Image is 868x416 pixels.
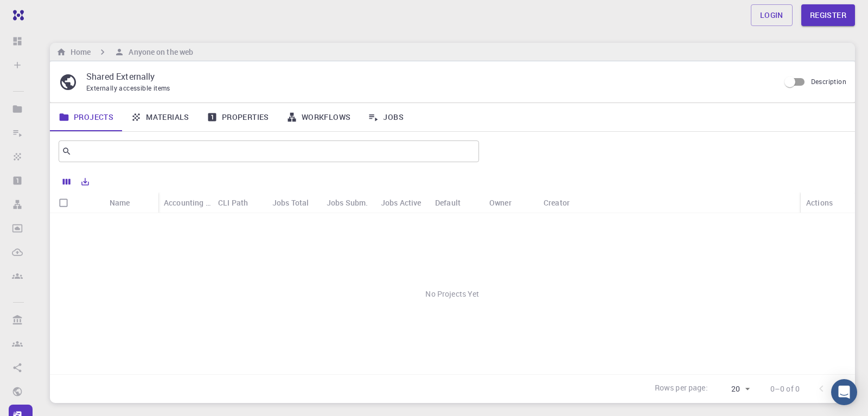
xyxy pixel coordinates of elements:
a: Materials [122,103,198,131]
h6: Anyone on the web [124,46,193,58]
div: Owner [484,192,538,213]
a: Register [801,4,855,26]
a: Workflows [278,103,360,131]
div: Jobs Total [267,192,321,213]
div: Jobs Active [381,192,422,213]
h6: Home [66,46,91,58]
span: Description [811,77,846,86]
div: Accounting slug [164,192,213,213]
a: Jobs [359,103,412,131]
button: Columns [58,173,76,190]
div: CLI Path [218,192,248,213]
a: Properties [198,103,278,131]
div: Accounting slug [158,192,213,213]
div: Owner [489,192,512,213]
div: Jobs Total [272,192,309,213]
p: Rows per page: [655,382,708,395]
div: Default [435,192,461,213]
div: Creator [544,192,570,213]
div: Jobs Subm. [321,192,375,213]
span: Externally accessible items [86,84,170,92]
a: Login [751,4,793,26]
button: Export [76,173,94,190]
div: Name [110,192,130,213]
div: Creator [538,192,647,213]
div: No Projects Yet [50,213,855,374]
p: Shared Externally [86,70,771,83]
div: Actions [801,192,855,213]
nav: breadcrumb [54,46,195,58]
div: Open Intercom Messenger [831,379,857,405]
div: Actions [806,192,833,213]
div: 20 [712,381,753,397]
a: Projects [50,103,122,131]
p: 0–0 of 0 [770,383,800,394]
div: Jobs Subm. [327,192,368,213]
div: Jobs Active [375,192,430,213]
div: Name [104,192,158,213]
img: logo [9,10,24,21]
div: Default [430,192,484,213]
div: Icon [77,192,104,213]
div: CLI Path [213,192,267,213]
